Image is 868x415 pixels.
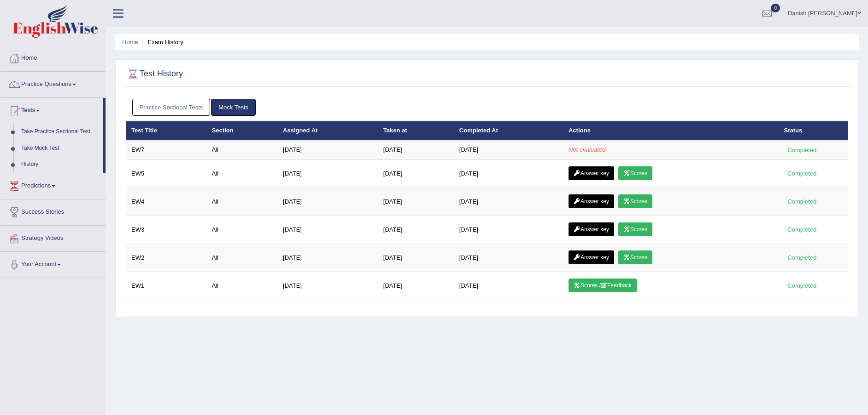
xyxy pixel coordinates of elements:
[207,244,278,272] td: All
[569,166,614,180] a: Answer key
[618,222,652,236] a: Scores
[17,156,103,173] a: History
[17,140,103,157] a: Take Mock Test
[378,140,454,159] td: [DATE]
[784,281,820,290] div: Completed
[378,244,454,272] td: [DATE]
[126,140,207,159] td: EW7
[378,159,454,188] td: [DATE]
[211,99,256,116] a: Mock Tests
[454,244,563,272] td: [DATE]
[0,173,106,196] a: Predictions
[454,121,563,140] th: Completed At
[0,199,106,222] a: Success Stories
[454,216,563,244] td: [DATE]
[0,98,103,121] a: Tests
[0,252,106,275] a: Your Account
[207,272,278,300] td: All
[784,253,820,262] div: Completed
[207,159,278,188] td: All
[378,216,454,244] td: [DATE]
[126,188,207,216] td: EW4
[378,272,454,300] td: [DATE]
[618,250,652,264] a: Scores
[454,159,563,188] td: [DATE]
[784,169,820,178] div: Completed
[0,226,106,249] a: Strategy Videos
[278,188,378,216] td: [DATE]
[569,146,605,153] em: Not evaluated
[126,244,207,272] td: EW2
[140,38,183,46] li: Exam History
[771,4,780,12] span: 0
[122,39,138,45] a: Home
[207,121,278,140] th: Section
[784,225,820,234] div: Completed
[278,272,378,300] td: [DATE]
[779,121,848,140] th: Status
[618,166,652,180] a: Scores
[569,222,614,236] a: Answer key
[784,145,820,155] div: Completed
[126,159,207,188] td: EW5
[132,99,211,116] a: Practice Sectional Tests
[454,140,563,159] td: [DATE]
[569,279,637,292] a: Scores /Feedback
[278,159,378,188] td: [DATE]
[278,140,378,159] td: [DATE]
[278,216,378,244] td: [DATE]
[454,272,563,300] td: [DATE]
[784,197,820,206] div: Completed
[378,188,454,216] td: [DATE]
[278,244,378,272] td: [DATE]
[126,121,207,140] th: Test Title
[618,194,652,208] a: Scores
[126,67,183,81] h2: Test History
[126,272,207,300] td: EW1
[0,45,106,68] a: Home
[563,121,779,140] th: Actions
[207,188,278,216] td: All
[207,140,278,159] td: All
[454,188,563,216] td: [DATE]
[569,250,614,264] a: Answer key
[0,72,106,95] a: Practice Questions
[207,216,278,244] td: All
[126,216,207,244] td: EW3
[278,121,378,140] th: Assigned At
[17,124,103,140] a: Take Practice Sectional Test
[569,194,614,208] a: Answer key
[378,121,454,140] th: Taken at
